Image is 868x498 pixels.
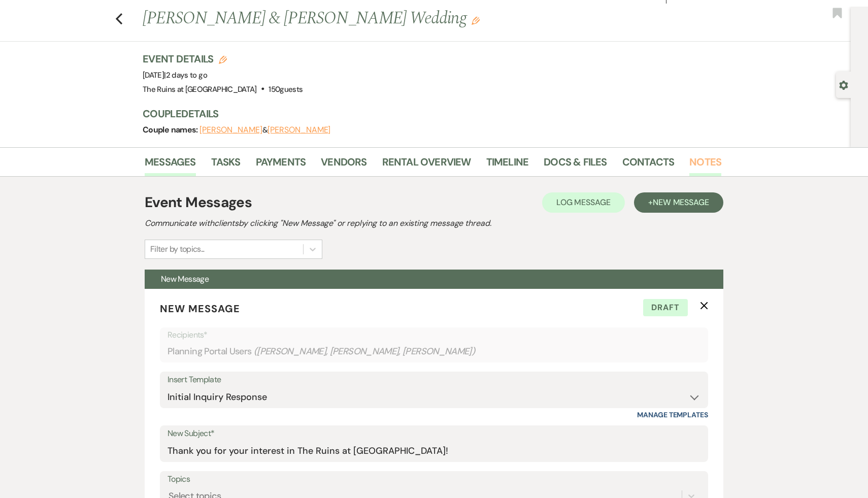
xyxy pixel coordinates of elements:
[143,124,199,135] span: Couple names:
[486,154,529,176] a: Timeline
[556,197,611,208] span: Log Message
[689,154,721,176] a: Notes
[168,328,700,342] p: Recipients*
[168,373,700,387] div: Insert Template
[653,197,709,208] span: New Message
[637,410,708,419] a: Manage Templates
[150,243,205,255] div: Filter by topics...
[143,7,597,31] h1: [PERSON_NAME] & [PERSON_NAME] Wedding
[143,107,711,121] h3: Couple Details
[143,70,207,80] span: [DATE]
[160,302,240,315] span: New Message
[161,274,209,284] span: New Message
[145,154,196,176] a: Messages
[472,16,480,25] button: Edit
[168,342,700,361] div: Planning Portal Users
[634,192,723,213] button: +New Message
[269,84,303,94] span: 150 guests
[166,70,207,80] span: 2 days to go
[256,154,306,176] a: Payments
[199,126,262,134] button: [PERSON_NAME]
[268,126,330,134] button: [PERSON_NAME]
[143,84,257,94] span: The Ruins at [GEOGRAPHIC_DATA]
[211,154,241,176] a: Tasks
[839,80,848,89] button: Open lead details
[164,70,207,80] span: |
[254,345,476,358] span: ( [PERSON_NAME], [PERSON_NAME], [PERSON_NAME] )
[542,192,625,213] button: Log Message
[143,52,303,66] h3: Event Details
[643,299,688,316] span: Draft
[622,154,675,176] a: Contacts
[168,472,700,487] label: Topics
[168,426,700,441] label: New Subject*
[199,125,330,135] span: &
[145,192,252,213] h1: Event Messages
[321,154,366,176] a: Vendors
[382,154,471,176] a: Rental Overview
[544,154,607,176] a: Docs & Files
[145,217,723,229] h2: Communicate with clients by clicking "New Message" or replying to an existing message thread.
